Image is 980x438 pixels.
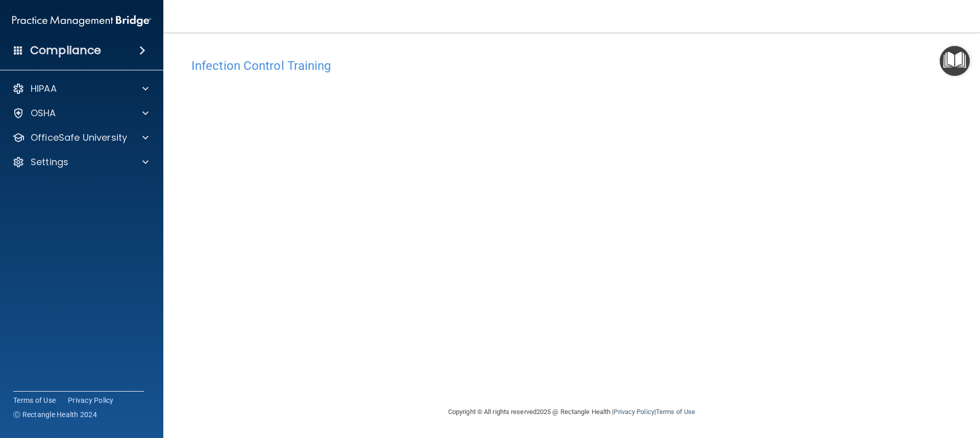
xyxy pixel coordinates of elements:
a: HIPAA [12,83,149,95]
p: OSHA [31,107,56,119]
div: Copyright © All rights reserved 2025 @ Rectangle Health | | [385,396,758,428]
h4: Compliance [30,43,101,58]
a: OfficeSafe University [12,132,149,144]
p: Settings [31,156,68,168]
a: Terms of Use [13,395,56,405]
a: Privacy Policy [614,408,654,416]
span: Ⓒ Rectangle Health 2024 [13,409,97,420]
p: HIPAA [31,83,57,95]
button: Open Resource Center [940,46,970,76]
a: Privacy Policy [68,395,114,405]
a: Settings [12,156,149,168]
iframe: infection-control-training [191,78,702,392]
a: OSHA [12,107,149,119]
p: OfficeSafe University [31,132,127,144]
img: PMB logo [12,11,151,31]
a: Terms of Use [656,408,695,416]
h4: Infection Control Training [191,59,952,72]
